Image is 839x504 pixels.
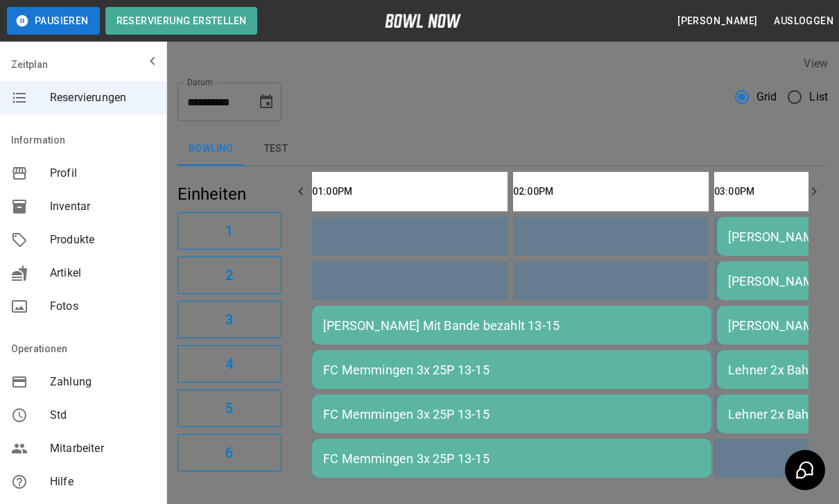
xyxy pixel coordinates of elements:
div: FC Memmingen 3x 25P 13-15 [323,451,700,466]
span: List [809,89,828,105]
div: [PERSON_NAME] Mit Bande bezahlt 13-15 [323,318,700,333]
span: Grid [756,89,777,105]
button: Pausieren [7,7,100,35]
h6: 4 [225,353,233,375]
span: Reservierungen [50,89,155,106]
div: FC Memmingen 3x 25P 13-15 [323,407,700,422]
div: inventory tabs [178,132,828,166]
h6: 5 [225,397,233,419]
img: logo [385,14,461,28]
h5: Einheiten [178,183,282,205]
th: 02:00PM [513,172,709,211]
button: [PERSON_NAME] [672,8,763,34]
h6: 3 [225,309,233,331]
div: FC Memmingen 3x 25P 13-15 [323,363,700,377]
span: Mitarbeiter [50,440,155,457]
span: Zahlung [50,374,155,390]
span: Inventar [50,198,155,215]
label: View [804,57,828,70]
h6: 6 [225,442,233,464]
th: 01:00PM [312,172,508,211]
button: Reservierung erstellen [105,7,258,35]
button: Ausloggen [768,8,839,34]
h6: 1 [225,220,233,242]
h6: 2 [225,264,233,286]
span: Profil [50,165,155,182]
button: Choose date, selected date is 5. Okt. 2025 [252,88,280,116]
button: Bowling [178,132,245,166]
span: Fotos [50,298,155,315]
span: Produkte [50,232,155,248]
button: test [245,132,307,166]
span: Hilfe [50,473,155,490]
span: Artikel [50,265,155,281]
span: Std [50,407,155,424]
